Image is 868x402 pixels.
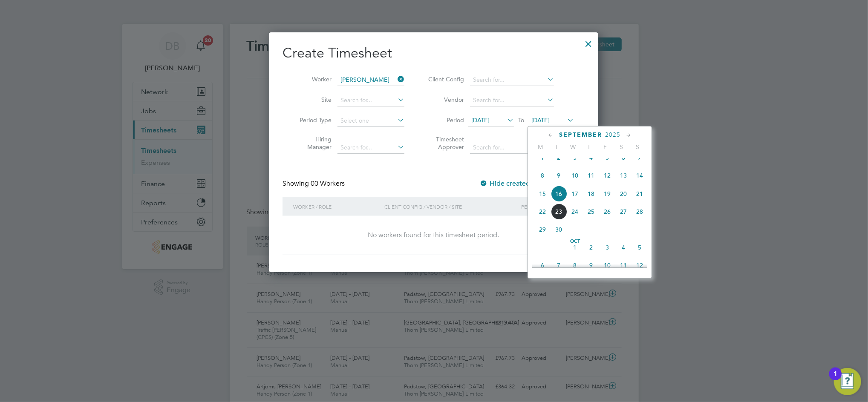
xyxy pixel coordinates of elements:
span: 8 [567,257,583,273]
span: S [629,143,646,151]
input: Select one [337,115,404,127]
span: 15 [534,186,551,202]
span: 2 [583,239,599,256]
label: Client Config [426,75,464,83]
div: Worker / Role [291,197,382,216]
span: 1 [567,239,583,256]
span: 29 [534,221,551,238]
span: 27 [615,204,632,220]
span: 13 [615,167,632,184]
input: Search for... [470,142,554,154]
label: Worker [293,75,332,83]
span: 20 [615,186,632,202]
span: 2025 [605,131,620,138]
span: 5 [632,239,648,256]
span: Oct [567,239,583,244]
span: 25 [583,204,599,220]
label: Hide created timesheets [479,179,566,188]
span: 19 [599,186,615,202]
span: [DATE] [531,116,550,124]
input: Search for... [337,95,404,106]
span: 16 [551,186,567,202]
label: Vendor [426,96,464,103]
span: 11 [615,257,632,273]
label: Timesheet Approver [426,135,464,151]
div: No workers found for this timesheet period. [291,231,576,240]
span: 10 [567,167,583,184]
span: 23 [551,204,567,220]
span: 12 [632,257,648,273]
span: 8 [534,167,551,184]
span: 24 [567,204,583,220]
span: 4 [615,239,632,256]
div: Period [519,197,576,216]
span: 11 [583,167,599,184]
span: T [548,143,565,151]
span: 30 [551,221,567,238]
span: 21 [632,186,648,202]
span: 3 [599,239,615,256]
label: Period [426,116,464,124]
span: 26 [599,204,615,220]
input: Search for... [470,74,554,86]
h2: Create Timesheet [283,44,585,62]
span: T [581,143,597,151]
span: September [559,131,602,138]
div: Showing [283,179,346,188]
span: 9 [583,257,599,273]
span: F [597,143,613,151]
span: 17 [567,186,583,202]
span: To [516,115,527,126]
span: 7 [551,257,567,273]
span: 10 [599,257,615,273]
button: Open Resource Center, 1 new notification [834,368,861,395]
span: S [613,143,629,151]
span: 00 Workers [311,179,345,188]
input: Search for... [337,142,404,154]
span: 18 [583,186,599,202]
span: 28 [632,204,648,220]
span: 14 [632,167,648,184]
label: Site [293,96,332,103]
span: 6 [534,257,551,273]
span: 12 [599,167,615,184]
input: Search for... [470,95,554,106]
span: M [532,143,548,151]
span: 22 [534,204,551,220]
div: Client Config / Vendor / Site [382,197,519,216]
span: 9 [551,167,567,184]
input: Search for... [337,74,404,86]
label: Period Type [293,116,332,124]
span: W [565,143,581,151]
span: [DATE] [471,116,490,124]
div: 1 [833,374,837,385]
label: Hiring Manager [293,135,332,151]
